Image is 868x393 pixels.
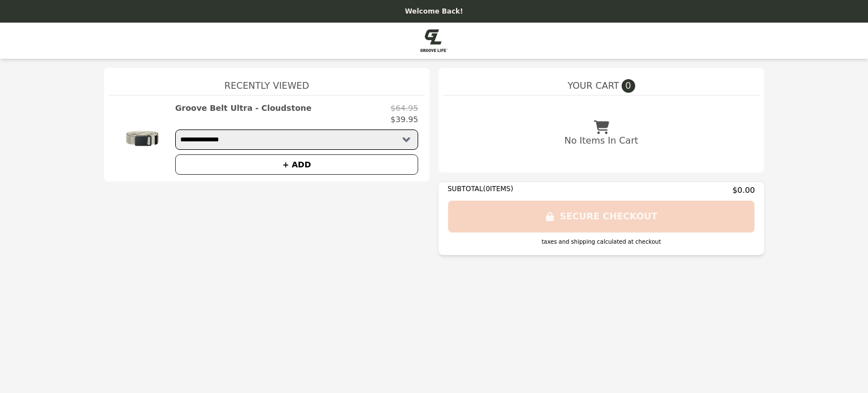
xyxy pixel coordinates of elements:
img: Brand Logo [420,29,448,52]
span: YOUR CART [567,79,619,93]
div: taxes and shipping calculated at checkout [448,237,755,246]
span: $0.00 [732,184,755,196]
h1: Recently Viewed [108,68,425,95]
p: $39.95 [390,114,418,125]
button: + ADD [175,154,418,175]
select: Select a product variant [175,129,418,150]
span: 0 [622,79,635,93]
p: $64.95 [390,102,418,114]
img: Groove Belt Ultra - Cloudstone [115,102,170,175]
span: ( 0 ITEMS) [483,185,513,193]
h2: Groove Belt Ultra - Cloudstone [175,102,311,114]
span: SUBTOTAL [448,185,483,193]
p: Welcome Back! [7,7,861,16]
p: No Items In Cart [565,134,638,148]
